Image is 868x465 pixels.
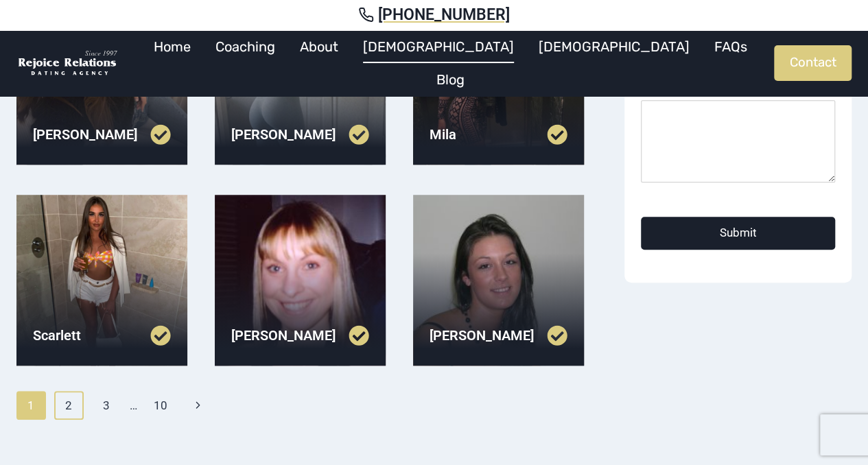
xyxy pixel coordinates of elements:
[351,30,526,63] a: [DEMOGRAPHIC_DATA]
[16,391,584,420] nav: Page navigation
[141,30,203,63] a: Home
[146,391,176,420] a: 10
[126,30,774,96] nav: Primary Navigation
[774,45,852,81] a: Contact
[378,5,510,25] span: [PHONE_NUMBER]
[16,391,46,420] span: 1
[424,63,477,96] a: Blog
[526,30,702,63] a: [DEMOGRAPHIC_DATA]
[702,30,760,63] a: FAQs
[92,391,121,420] a: 3
[641,217,835,249] button: Submit
[130,392,137,418] span: …
[16,49,119,77] img: Rejoice Relations
[203,30,288,63] a: Coaching
[288,30,351,63] a: About
[54,391,84,420] a: 2
[16,5,852,25] a: [PHONE_NUMBER]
